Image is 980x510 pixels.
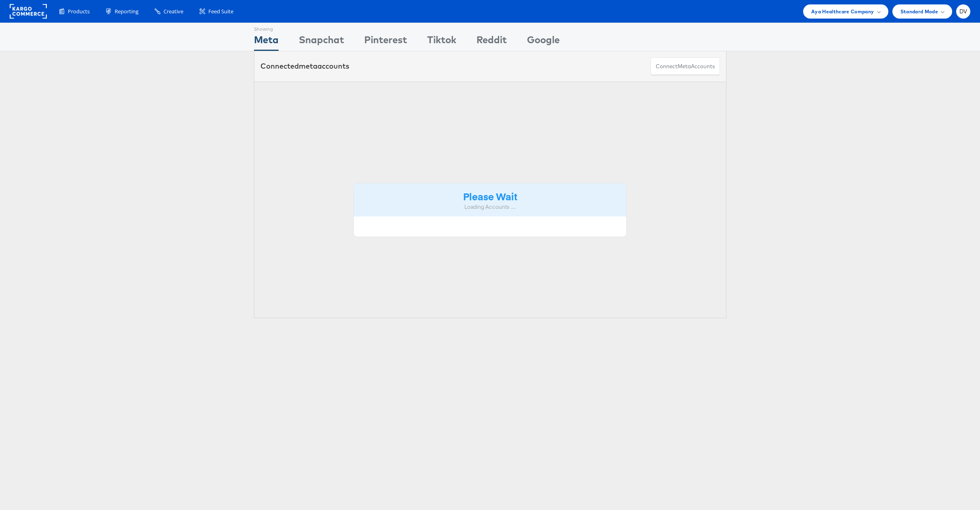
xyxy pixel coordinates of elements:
[260,61,349,71] div: Connected accounts
[254,23,279,33] div: Showing
[527,33,560,51] div: Google
[115,8,139,15] span: Reporting
[427,33,456,51] div: Tiktok
[678,63,691,70] span: meta
[364,33,407,51] div: Pinterest
[299,33,344,51] div: Snapchat
[208,8,233,15] span: Feed Suite
[463,189,517,203] strong: Please Wait
[900,7,938,16] span: Standard Mode
[959,9,967,14] span: DV
[254,33,279,51] div: Meta
[476,33,507,51] div: Reddit
[164,8,183,15] span: Creative
[811,7,874,16] span: Aya Healthcare Company
[651,57,720,76] button: ConnectmetaAccounts
[299,61,317,71] span: meta
[68,8,90,15] span: Products
[360,203,621,211] div: Loading Accounts ....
